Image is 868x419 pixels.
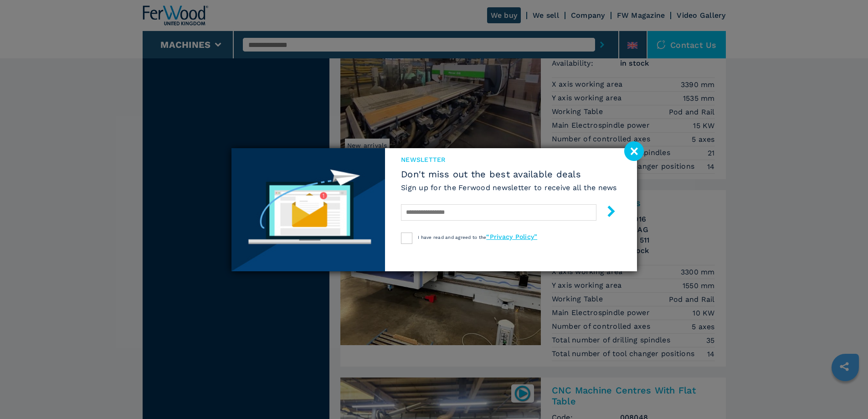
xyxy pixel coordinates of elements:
[486,233,537,240] a: “Privacy Policy”
[596,202,617,223] button: submit-button
[231,148,385,271] img: Newsletter image
[401,155,617,164] span: newsletter
[418,235,537,240] span: I have read and agreed to the
[401,182,617,193] h6: Sign up for the Ferwood newsletter to receive all the news
[401,169,617,180] span: Don't miss out the best available deals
